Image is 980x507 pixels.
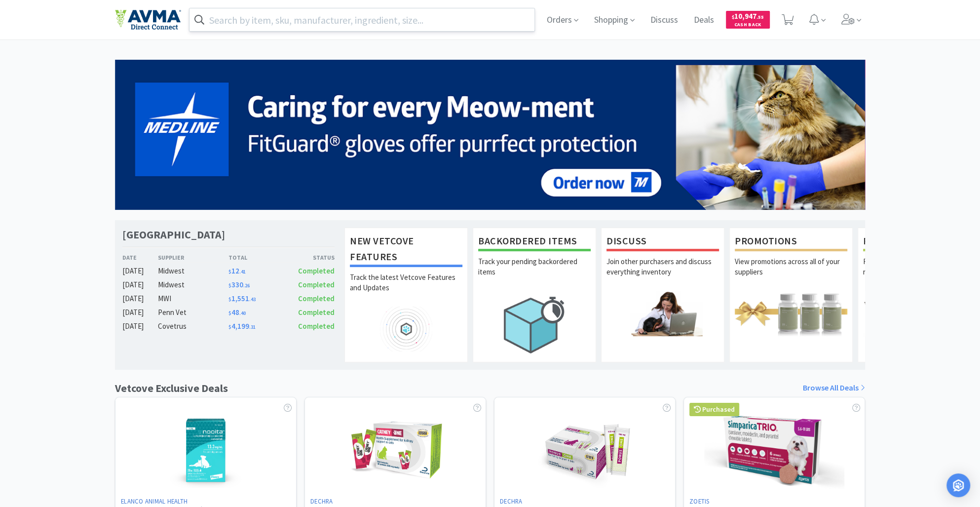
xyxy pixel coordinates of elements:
p: Request free samples on the newest veterinary products [863,256,976,291]
span: 330 [228,280,250,289]
div: [DATE] [122,265,158,277]
div: Date [122,253,158,262]
a: Browse All Deals [803,382,865,394]
a: [DATE]Midwest$330.26Completed [122,279,335,291]
img: hero_discuss.png [606,291,719,336]
span: $ [732,14,734,20]
span: Completed [298,308,335,317]
img: hero_samples.png [863,291,976,336]
a: [DATE]Penn Vet$48.40Completed [122,307,335,318]
a: Backordered ItemsTrack your pending backordered items [473,228,596,362]
span: Completed [298,294,335,303]
p: Track the latest Vetcove Features and Updates [350,272,462,307]
span: . 41 [239,269,246,275]
a: [DATE]Covetrus$4,199.31Completed [122,320,335,332]
span: 4,199 [228,321,256,331]
span: 48 [228,308,246,317]
div: Penn Vet [158,307,228,318]
div: [DATE] [122,293,158,305]
p: Join other purchasers and discuss everything inventory [606,256,719,291]
a: $10,947.55Cash Back [726,6,770,33]
span: $ [228,310,231,316]
span: 12 [228,266,246,275]
h1: New Vetcove Features [350,233,462,267]
div: Total [228,253,282,262]
div: Supplier [158,253,228,262]
span: Cash Back [732,22,764,29]
div: Open Intercom Messenger [946,473,970,497]
div: Covetrus [158,320,228,332]
h1: Free Samples [863,233,976,251]
p: View promotions across all of your suppliers [735,256,847,291]
span: $ [228,269,231,275]
span: $ [228,282,231,289]
span: $ [228,324,231,330]
h1: Discuss [606,233,719,251]
span: . 43 [249,296,256,303]
span: . 40 [239,310,246,316]
span: Completed [298,321,335,331]
span: . 31 [249,324,256,330]
span: $ [228,296,231,303]
h1: [GEOGRAPHIC_DATA] [122,228,225,242]
span: . 55 [756,14,764,20]
span: . 26 [243,282,250,289]
div: MWI [158,293,228,305]
p: Track your pending backordered items [478,256,591,291]
h1: Promotions [735,233,847,251]
a: Deals [690,16,718,25]
img: 5b85490d2c9a43ef9873369d65f5cc4c_481.png [115,60,865,210]
img: hero_feature_roadmap.png [350,307,462,351]
div: [DATE] [122,279,158,291]
a: [DATE]MWI$1,551.43Completed [122,293,335,305]
a: [DATE]Midwest$12.41Completed [122,265,335,277]
a: Discuss [646,16,682,25]
h1: Backordered Items [478,233,591,251]
span: Completed [298,266,335,275]
div: [DATE] [122,307,158,318]
img: hero_promotions.png [735,291,847,336]
a: DiscussJoin other purchasers and discuss everything inventory [601,228,724,362]
span: 1,551 [228,294,256,303]
span: Completed [298,280,335,289]
a: New Vetcove FeaturesTrack the latest Vetcove Features and Updates [344,228,468,362]
div: Status [281,253,335,262]
a: PromotionsView promotions across all of your suppliers [729,228,853,362]
img: e4e33dab9f054f5782a47901c742baa9_102.png [115,9,181,30]
span: 10,947 [732,11,764,21]
img: hero_backorders.png [478,291,591,358]
h1: Vetcove Exclusive Deals [115,380,228,397]
div: [DATE] [122,320,158,332]
input: Search by item, sku, manufacturer, ingredient, size... [189,8,534,31]
div: Midwest [158,279,228,291]
div: Midwest [158,265,228,277]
